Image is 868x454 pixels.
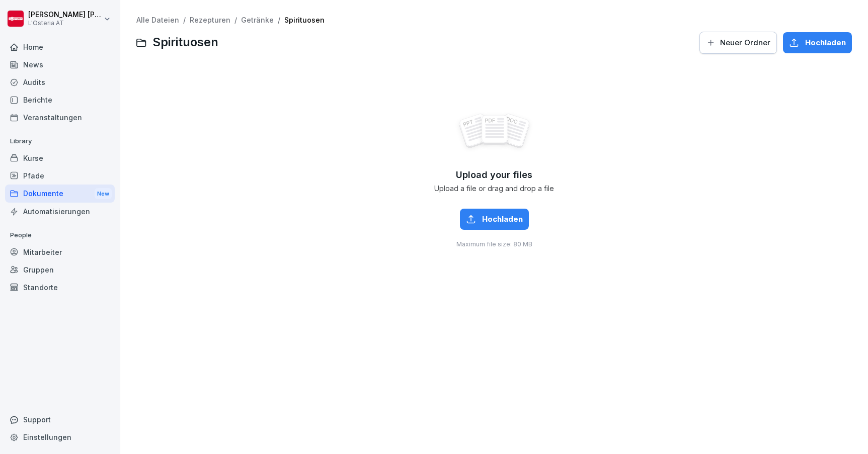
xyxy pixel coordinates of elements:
[241,16,274,24] a: Getränke
[95,188,112,200] div: New
[5,428,115,446] a: Einstellungen
[699,32,777,54] button: Neuer Ordner
[434,185,554,193] span: Upload a file or drag and drop a file
[152,35,218,50] span: Spirituosen
[5,109,115,126] a: Veranstaltungen
[5,149,115,167] a: Kurse
[5,243,115,261] a: Mitarbeiter
[234,16,237,25] span: /
[456,169,532,180] span: Upload your files
[5,56,115,73] a: News
[183,16,186,25] span: /
[482,214,523,225] span: Hochladen
[190,16,230,24] a: Rezepturen
[5,167,115,185] a: Pfade
[783,32,852,53] button: Hochladen
[5,73,115,91] a: Audits
[28,20,102,27] p: L'Osteria AT
[5,261,115,279] a: Gruppen
[720,37,770,48] span: Neuer Ordner
[5,227,115,243] p: People
[5,91,115,109] a: Berichte
[278,16,280,25] span: /
[284,16,325,24] a: Spirituosen
[5,203,115,220] a: Automatisierungen
[28,11,102,19] p: [PERSON_NAME] [PERSON_NAME]
[5,133,115,149] p: Library
[456,240,532,249] span: Maximum file size: 80 MB
[5,185,115,203] div: Dokumente
[5,38,115,56] a: Home
[5,279,115,296] a: Standorte
[5,411,115,428] div: Support
[460,209,529,230] button: Hochladen
[5,185,115,203] a: DokumenteNew
[805,37,846,48] span: Hochladen
[136,16,179,24] a: Alle Dateien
